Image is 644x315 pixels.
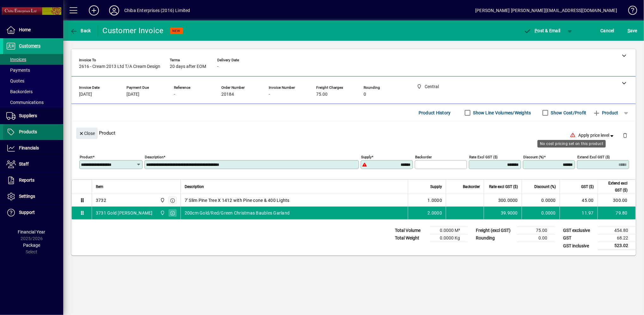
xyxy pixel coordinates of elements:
[517,227,555,234] td: 75.00
[430,234,468,242] td: 0.0000 Kg
[76,128,98,139] button: Close
[534,183,556,190] span: Discount (%)
[628,26,637,36] span: ave
[593,108,618,118] span: Product
[560,207,598,219] td: 11.97
[488,210,518,216] div: 39.9000
[19,43,40,48] span: Customers
[617,132,633,138] app-page-header-button: Delete
[19,113,37,118] span: Suppliers
[415,155,432,159] mat-label: Backorder
[96,210,153,216] div: 3731 Gold [PERSON_NAME]
[96,183,103,190] span: Item
[521,25,564,36] button: Post & Email
[599,25,616,36] button: Cancel
[430,227,468,234] td: 0.0000 M³
[463,183,480,190] span: Backorder
[489,183,518,190] span: Rate excl GST ($)
[473,234,517,242] td: Rounding
[602,180,628,194] span: Extend excl GST ($)
[577,155,610,159] mat-label: Extend excl GST ($)
[18,229,46,234] span: Financial Year
[19,27,31,32] span: Home
[6,89,33,94] span: Backorders
[560,227,598,234] td: GST exclusive
[174,92,175,97] span: -
[598,227,636,234] td: 454.80
[523,155,544,159] mat-label: Discount (%)
[3,97,63,108] a: Communications
[522,207,560,219] td: 0.0000
[3,86,63,97] a: Backorders
[560,194,598,207] td: 45.00
[535,28,538,33] span: P
[581,183,594,190] span: GST ($)
[316,92,328,97] span: 75.00
[473,227,517,234] td: Freight (excl GST)
[158,209,166,216] span: Central
[416,107,453,118] button: Product History
[3,22,63,38] a: Home
[75,130,99,136] app-page-header-button: Close
[84,5,104,16] button: Add
[3,108,63,124] a: Suppliers
[6,57,26,62] span: Invoices
[3,156,63,172] a: Staff
[145,155,163,159] mat-label: Description
[221,92,234,97] span: 20184
[158,197,166,204] span: Central
[472,110,531,116] label: Show Line Volumes/Weights
[469,155,498,159] mat-label: Rate excl GST ($)
[79,64,160,69] span: 2616 - Cream 2013 Ltd T/A Cream Design
[19,145,39,150] span: Financials
[170,64,206,69] span: 20 days after EOM
[19,194,35,199] span: Settings
[598,194,635,207] td: 300.00
[19,178,34,183] span: Reports
[560,242,598,250] td: GST inclusive
[3,76,63,86] a: Quotes
[96,197,106,203] div: 3732
[392,227,430,234] td: Total Volume
[488,197,518,203] div: 300.0000
[3,54,63,65] a: Invoices
[217,64,218,69] span: -
[126,92,139,97] span: [DATE]
[6,100,44,105] span: Communications
[173,29,181,33] span: NEW
[63,25,98,36] app-page-header-button: Back
[6,78,24,83] span: Quotes
[19,161,29,167] span: Staff
[68,25,93,36] button: Back
[71,121,636,144] div: Product
[79,128,95,139] span: Close
[185,183,204,190] span: Description
[124,5,190,15] div: Chiba Enterprises (2016) Limited
[598,207,635,219] td: 79.80
[590,107,622,118] button: Product
[576,130,618,141] button: Apply price level
[598,234,636,242] td: 68.22
[392,234,430,242] td: Total Weight
[579,132,615,139] span: Apply price level
[3,173,63,188] a: Reports
[617,128,633,143] button: Delete
[23,243,40,248] span: Package
[623,1,636,22] a: Knowledge Base
[428,210,442,216] span: 2.0000
[3,205,63,221] a: Support
[70,28,91,33] span: Back
[626,25,639,36] button: Save
[364,92,366,97] span: 0
[79,92,92,97] span: [DATE]
[428,197,442,203] span: 1.0000
[524,28,561,33] span: ost & Email
[80,155,93,159] mat-label: Product
[6,68,30,73] span: Payments
[3,140,63,156] a: Financials
[517,234,555,242] td: 0.00
[3,189,63,204] a: Settings
[537,140,606,148] div: No cost pricing set on this product
[3,124,63,140] a: Products
[19,210,35,215] span: Support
